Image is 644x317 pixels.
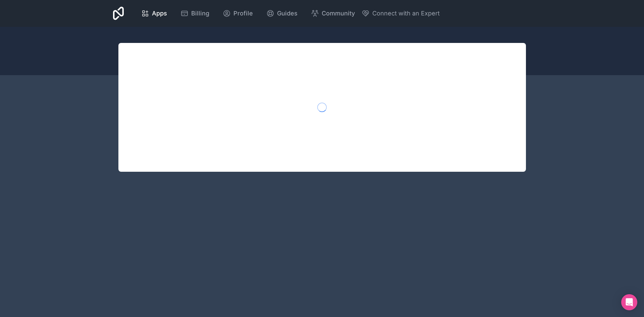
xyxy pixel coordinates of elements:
[152,9,167,18] span: Apps
[277,9,298,18] span: Guides
[261,6,303,21] a: Guides
[175,6,215,21] a: Billing
[362,9,440,18] button: Connect with an Expert
[217,6,258,21] a: Profile
[191,9,209,18] span: Billing
[621,294,637,310] div: Open Intercom Messenger
[306,6,360,21] a: Community
[372,9,440,18] span: Connect with an Expert
[322,9,355,18] span: Community
[136,6,172,21] a: Apps
[233,9,253,18] span: Profile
